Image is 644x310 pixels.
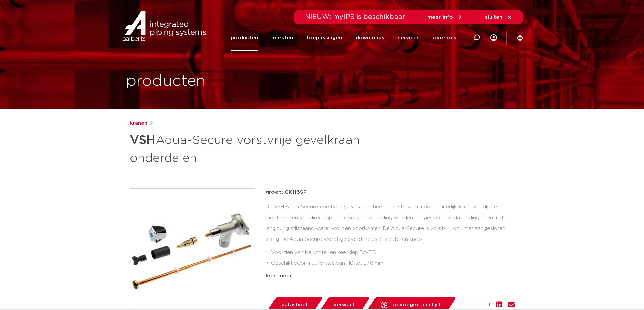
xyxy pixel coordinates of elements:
[427,14,463,20] a: meer info
[398,25,420,51] a: services
[433,25,456,51] a: over ons
[479,301,491,309] span: deel:
[356,25,384,51] a: downloads
[231,25,258,51] a: producten
[271,25,293,51] a: markten
[427,15,453,20] span: meer info
[266,188,515,196] p: groep: GK116SP
[271,247,515,258] li: Voorzien van beluchter en keerklep DA-EB
[130,134,156,146] strong: VSH
[231,25,456,51] nav: Menu
[307,25,342,51] a: toepassingen
[266,202,515,269] div: De VSH Aqua-Secure vorstvrije gevelkraan heeft een strak en modern uiterlijk, is eenvoudig te mon...
[485,14,512,20] a: sluiten
[130,130,384,167] h1: Aqua-Secure vorstvrije gevelkraan onderdelen
[126,71,206,92] h1: producten
[266,272,515,280] div: lees meer
[130,119,147,128] a: kranen
[271,258,515,269] li: Geschikt voor muurdiktes van 110 tot 378 mm
[485,15,502,20] span: sluiten
[305,13,405,20] span: NIEUW: myIPS is beschikbaar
